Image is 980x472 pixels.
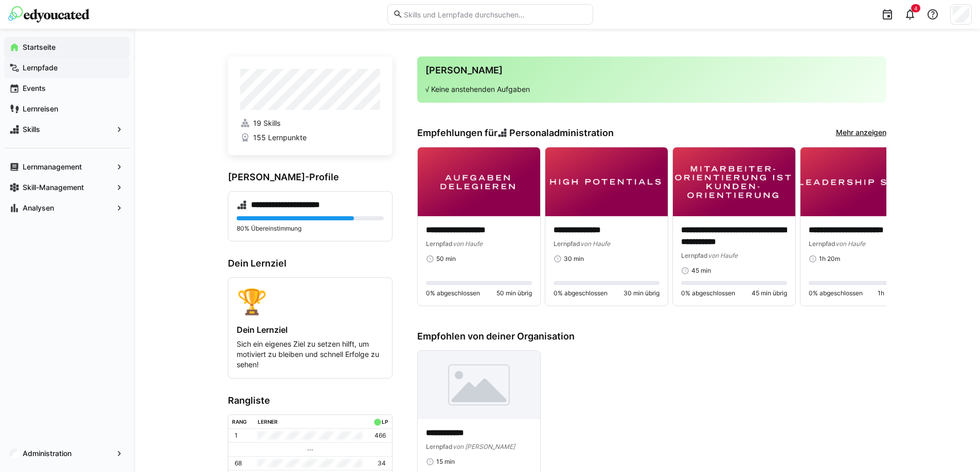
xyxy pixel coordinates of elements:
[453,240,483,248] span: von Haufe
[554,289,608,297] span: 0% abgeschlossen
[235,431,238,440] p: 1
[382,419,388,425] div: LP
[378,459,386,467] p: 34
[228,395,393,406] h3: Rangliste
[237,286,384,316] div: 🏆
[914,5,917,11] span: 4
[752,289,787,297] span: 45 min übrig
[878,289,915,297] span: 1h 20m übrig
[623,289,660,297] span: 30 min übrig
[375,431,386,440] p: 466
[240,118,380,128] a: 19 Skills
[425,65,878,76] h3: [PERSON_NAME]
[237,325,384,335] h4: Dein Lernziel
[496,289,532,297] span: 50 min übrig
[237,224,384,233] p: 80% Übereinstimmung
[681,289,735,297] span: 0% abgeschlossen
[809,240,835,248] span: Lernpfad
[417,331,886,342] h3: Empfohlen von deiner Organisation
[232,419,247,425] div: Rang
[426,443,453,450] span: Lernpfad
[235,459,242,467] p: 68
[403,10,587,19] input: Skills und Lernpfade durchsuchen…
[453,443,515,450] span: von [PERSON_NAME]
[545,147,668,216] img: image
[426,289,480,297] span: 0% abgeschlossen
[426,240,453,248] span: Lernpfad
[835,240,865,248] span: von Haufe
[800,147,923,216] img: image
[836,127,886,139] a: Mehr anzeigen
[258,419,278,425] div: Lerner
[809,289,863,297] span: 0% abgeschlossen
[681,252,708,259] span: Lernpfad
[509,127,614,139] span: Personaladministration
[417,127,614,139] h3: Empfehlungen für
[564,255,584,263] span: 30 min
[819,255,840,263] span: 1h 20m
[691,267,711,275] span: 45 min
[228,172,393,183] h3: [PERSON_NAME]-Profile
[436,255,456,263] span: 50 min
[418,147,540,216] img: image
[554,240,580,248] span: Lernpfad
[418,351,540,420] img: image
[253,118,280,128] span: 19 Skills
[425,84,878,95] p: √ Keine anstehenden Aufgaben
[237,339,384,370] p: Sich ein eigenes Ziel zu setzen hilft, um motiviert zu bleiben und schnell Erfolge zu sehen!
[228,258,393,269] h3: Dein Lernziel
[580,240,610,248] span: von Haufe
[436,458,455,466] span: 15 min
[253,133,307,143] span: 155 Lernpunkte
[673,147,795,216] img: image
[708,252,738,259] span: von Haufe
